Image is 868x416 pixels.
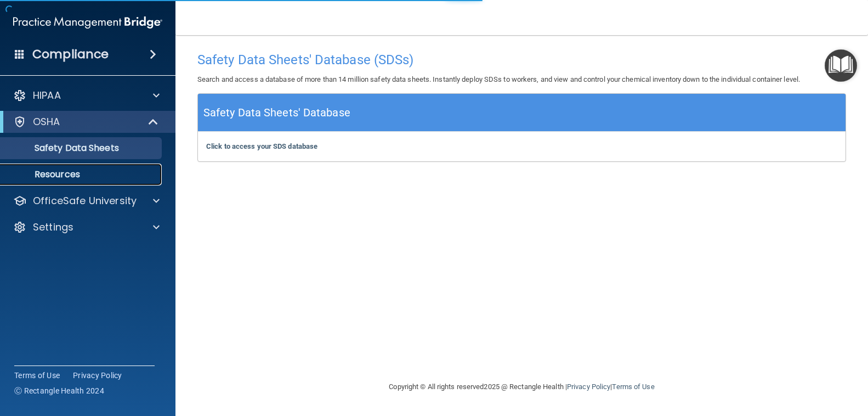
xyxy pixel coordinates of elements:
p: OSHA [33,115,60,128]
a: Terms of Use [612,383,654,391]
p: Resources [7,169,157,180]
a: Privacy Policy [73,370,122,381]
p: Search and access a database of more than 14 million safety data sheets. Instantly deploy SDSs to... [197,73,846,86]
a: Terms of Use [14,370,60,381]
p: HIPAA [33,89,61,102]
div: Copyright © All rights reserved 2025 @ Rectangle Health | | [322,369,722,404]
span: Ⓒ Rectangle Health 2024 [14,385,104,396]
a: Click to access your SDS database [206,142,317,150]
p: OfficeSafe University [33,194,137,207]
h4: Safety Data Sheets' Database (SDSs) [197,53,846,67]
h4: Compliance [32,47,109,62]
a: HIPAA [13,89,160,102]
p: Settings [33,221,73,234]
a: OSHA [13,115,159,128]
p: Safety Data Sheets [7,143,157,154]
a: Privacy Policy [567,383,610,391]
a: OfficeSafe University [13,194,160,207]
h5: Safety Data Sheets' Database [203,103,350,122]
button: Open Resource Center [825,49,857,82]
a: Settings [13,221,160,234]
img: PMB logo [13,12,162,33]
